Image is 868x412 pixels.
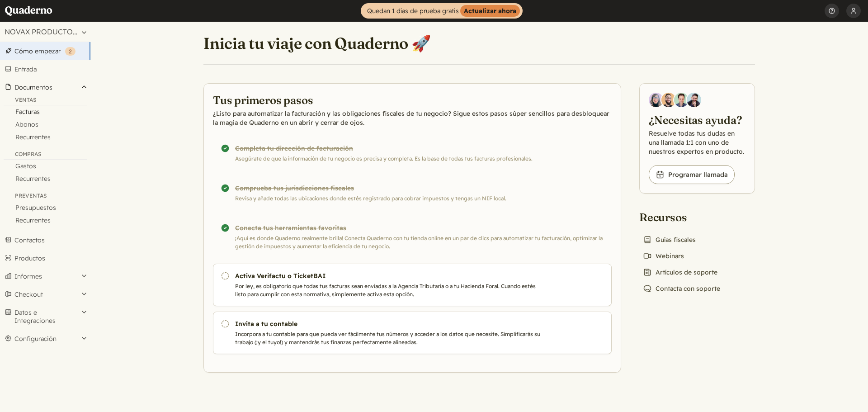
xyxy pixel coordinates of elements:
[460,5,520,17] strong: Actualizar ahora
[69,48,72,55] span: 2
[649,93,663,107] img: Diana Carrasco, Account Executive at Quaderno
[4,192,87,201] div: Preventas
[639,282,724,295] a: Contacta con soporte
[235,282,543,298] p: Por ley, es obligatorio que todas tus facturas sean enviadas a la Agencia Tributaria o a tu Hacie...
[203,33,431,53] h1: Inicia tu viaje con Quaderno 🚀
[639,266,721,279] a: Artículos de soporte
[213,109,612,127] p: ¿Listo para automatizar la facturación y las obligaciones fiscales de tu negocio? Sigue estos pas...
[235,319,543,328] h3: Invita a tu contable
[235,330,543,346] p: Incorpora a tu contable para que pueda ver fácilmente tus números y acceder a los datos que neces...
[649,165,735,184] a: Programar llamada
[361,3,523,19] a: Quedan 1 días de prueba gratisActualizar ahora
[649,113,745,127] h2: ¿Necesitas ayuda?
[687,93,701,107] img: Javier Rubio, DevRel at Quaderno
[4,96,87,105] div: Ventas
[213,93,612,107] h2: Tus primeros pasos
[639,210,724,224] h2: Recursos
[639,250,688,262] a: Webinars
[235,271,543,280] h3: Activa Verifactu o TicketBAI
[661,93,676,107] img: Jairo Fumero, Account Executive at Quaderno
[674,93,689,107] img: Ivo Oltmans, Business Developer at Quaderno
[213,312,612,354] a: Invita a tu contable Incorpora a tu contable para que pueda ver fácilmente tus números y acceder ...
[213,264,612,306] a: Activa Verifactu o TicketBAI Por ley, es obligatorio que todas tus facturas sean enviadas a la Ag...
[649,129,745,156] p: Resuelve todas tus dudas en una llamada 1:1 con uno de nuestros expertos en producto.
[4,151,87,160] div: Compras
[639,233,699,246] a: Guías fiscales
